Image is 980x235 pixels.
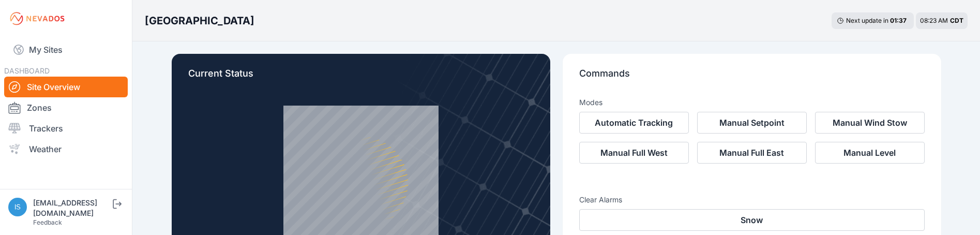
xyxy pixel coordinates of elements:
[4,66,50,75] span: DASHBOARD
[920,17,948,24] span: 08:23 AM
[950,17,963,24] span: CDT
[4,118,128,139] a: Trackers
[815,112,925,134] button: Manual Wind Stow
[579,209,925,231] button: Snow
[33,198,111,218] div: [EMAIL_ADDRESS][DOMAIN_NAME]
[579,66,925,89] p: Commands
[579,195,925,205] h3: Clear Alarms
[4,37,128,62] a: My Sites
[815,142,925,164] button: Manual Level
[8,198,27,216] img: iswagart@prim.com
[697,112,807,134] button: Manual Setpoint
[579,142,689,164] button: Manual Full West
[579,112,689,134] button: Automatic Tracking
[890,17,909,25] div: 01 : 37
[4,97,128,118] a: Zones
[145,13,254,28] h3: [GEOGRAPHIC_DATA]
[145,7,254,34] nav: Breadcrumb
[4,77,128,97] a: Site Overview
[579,97,602,108] h3: Modes
[846,17,888,24] span: Next update in
[8,10,66,27] img: Nevados
[4,139,128,159] a: Weather
[33,218,62,226] a: Feedback
[697,142,807,164] button: Manual Full East
[188,66,534,89] p: Current Status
